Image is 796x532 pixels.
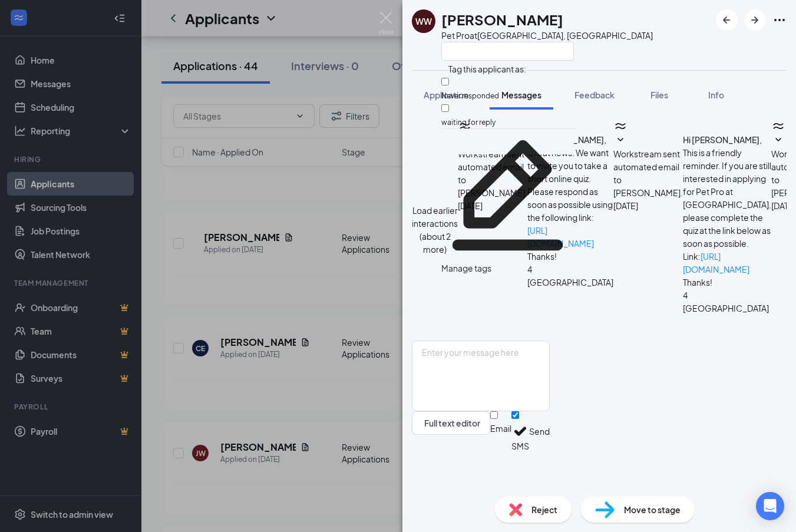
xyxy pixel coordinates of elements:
[441,262,574,275] div: Manage tags
[490,422,511,434] div: Email
[650,90,668,100] span: Files
[771,119,785,133] svg: WorkstreamLogo
[683,250,771,276] p: Link:
[574,90,615,100] span: Feedback
[412,411,490,435] button: Full text editorPen
[490,411,498,419] input: Email
[772,13,787,27] svg: Ellipses
[441,104,449,112] input: waiting for reply
[716,9,737,31] button: ArrowLeftNew
[613,133,627,147] svg: SmallChevronDown
[441,29,653,41] div: Pet Pro at [GEOGRAPHIC_DATA], [GEOGRAPHIC_DATA]
[511,422,529,440] svg: Checkmark
[683,146,771,250] p: This is a friendly reminder. If you are still interested in applying for Pet Pro at [GEOGRAPHIC_D...
[424,90,468,100] span: Application
[415,15,432,27] div: WW
[511,440,529,452] div: SMS
[511,411,519,419] input: SMS
[531,503,557,516] span: Reject
[441,9,563,29] h1: [PERSON_NAME]
[613,199,638,212] span: [DATE]
[441,129,574,262] svg: Pencil
[683,289,771,315] p: 4 [GEOGRAPHIC_DATA]
[441,91,499,100] span: Never responded
[771,133,785,147] svg: SmallChevronDown
[624,503,681,516] span: Move to stage
[683,251,749,275] a: [URL][DOMAIN_NAME]
[527,263,613,289] p: 4 [GEOGRAPHIC_DATA]
[441,78,449,85] input: Never responded
[412,204,458,256] button: Load earlier interactions (about 2 more)
[529,411,550,452] button: Send
[744,9,765,31] button: ArrowRight
[771,199,796,212] span: [DATE]
[613,148,683,198] span: Workstream sent automated email to [PERSON_NAME].
[441,57,533,77] span: Tag this applicant as:
[756,492,784,520] div: Open Intercom Messenger
[613,119,627,133] svg: WorkstreamLogo
[683,276,771,289] p: Thanks!
[748,13,762,27] svg: ArrowRight
[441,118,496,127] span: waiting for reply
[719,13,734,27] svg: ArrowLeftNew
[708,90,724,100] span: Info
[683,133,771,146] h4: Hi [PERSON_NAME],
